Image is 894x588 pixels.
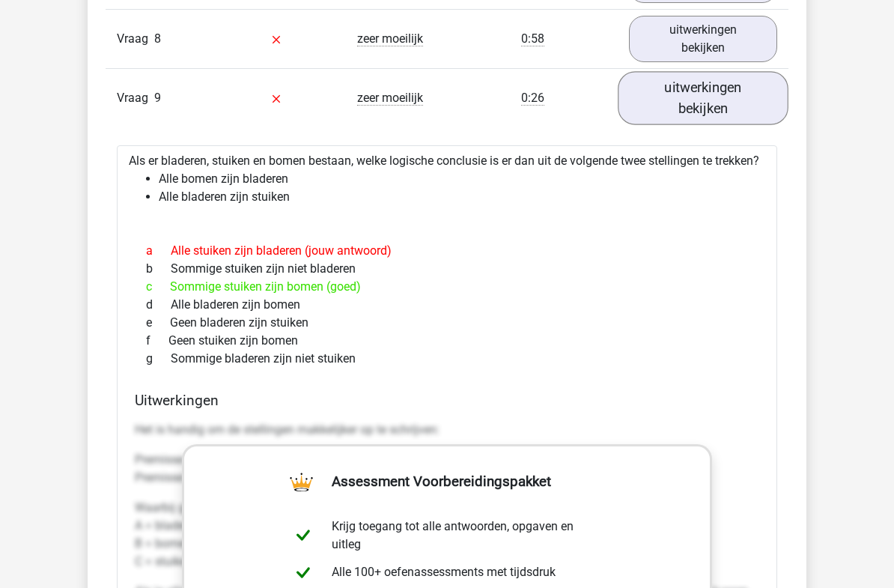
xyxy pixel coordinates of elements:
a: uitwerkingen bekijken [629,16,777,62]
div: Sommige bladeren zijn niet stuiken [135,350,759,368]
span: c [146,278,170,296]
div: Geen bladeren zijn stuiken [135,314,759,332]
a: uitwerkingen bekijken [618,72,788,125]
p: Het is handig om de stellingen makkelijker op te schrijven: [135,421,759,439]
li: Alle bladeren zijn stuiken [159,188,765,206]
p: Premisse 1: Alle B zijn A Premisse 2: Alle A zijn C [135,451,759,487]
div: Alle bladeren zijn bomen [135,296,759,314]
span: Vraag [117,89,154,107]
span: 0:26 [521,91,544,106]
span: g [146,350,171,368]
span: d [146,296,171,314]
span: 8 [154,31,161,46]
div: Alle stuiken zijn bladeren (jouw antwoord) [135,242,759,260]
p: Waarbij geldt: A = bladeren B = bomen C = stuiken [135,499,759,571]
span: 0:58 [521,31,544,46]
span: f [146,332,168,350]
h4: Uitwerkingen [135,392,759,409]
div: Sommige stuiken zijn bomen (goed) [135,278,759,296]
span: zeer moeilijk [357,91,423,106]
li: Alle bomen zijn bladeren [159,170,765,188]
span: b [146,260,171,278]
div: Geen stuiken zijn bomen [135,332,759,350]
span: zeer moeilijk [357,31,423,46]
span: e [146,314,170,332]
span: Vraag [117,30,154,48]
span: a [146,242,171,260]
div: Sommige stuiken zijn niet bladeren [135,260,759,278]
span: 9 [154,91,161,105]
